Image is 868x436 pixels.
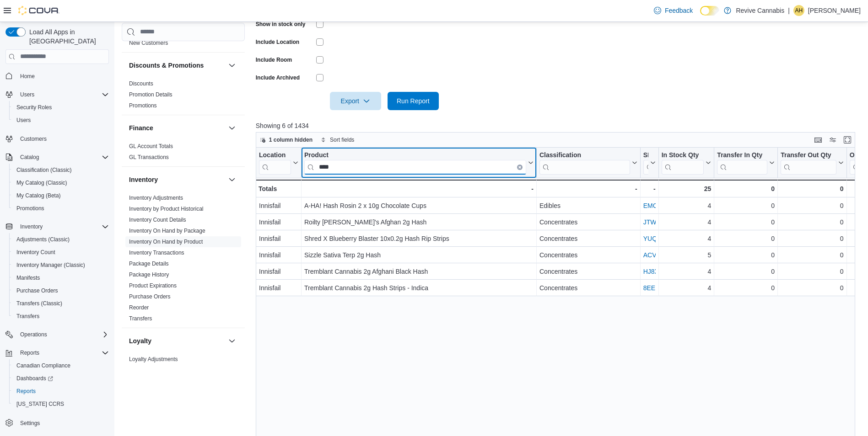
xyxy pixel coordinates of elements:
[129,249,184,256] span: Inventory Transactions
[781,282,843,293] div: 0
[20,73,35,80] span: Home
[26,27,109,46] span: Load All Apps in [GEOGRAPHIC_DATA]
[20,135,47,143] span: Customers
[661,282,711,293] div: 4
[13,234,109,245] span: Adjustments (Classic)
[129,261,169,267] a: Package Details
[397,96,430,106] span: Run Report
[16,152,109,163] span: Catalog
[16,133,50,144] a: Customers
[539,282,637,293] div: Concentrates
[20,91,34,98] span: Users
[717,151,767,174] div: Transfer In Qty
[129,175,158,184] h3: Inventory
[20,223,43,230] span: Inventory
[13,360,109,371] span: Canadian Compliance
[304,183,534,194] div: -
[16,418,43,429] a: Settings
[9,398,113,410] button: [US_STATE] CCRS
[781,151,836,174] div: Transfer Out Qty
[122,192,245,328] div: Inventory
[16,261,85,269] span: Inventory Manager (Classic)
[304,151,526,160] div: Product
[129,206,204,212] a: Inventory by Product Historical
[129,304,149,311] a: Reorder
[18,6,59,15] img: Cova
[650,1,696,20] a: Feedback
[661,217,711,228] div: 4
[717,200,775,211] div: 0
[2,220,113,233] button: Inventory
[259,282,298,293] div: Innisfail
[795,5,803,16] span: AH
[13,360,74,371] a: Canadian Compliance
[13,203,48,214] a: Promotions
[129,238,203,245] span: Inventory On Hand by Product
[129,336,225,346] button: Loyalty
[9,164,113,176] button: Classification (Classic)
[129,250,184,256] a: Inventory Transactions
[129,336,151,346] h3: Loyalty
[129,195,183,201] a: Inventory Adjustments
[16,329,51,340] button: Operations
[16,329,109,340] span: Operations
[717,282,775,293] div: 0
[16,417,109,428] span: Settings
[256,74,300,81] label: Include Archived
[16,70,109,82] span: Home
[16,221,46,232] button: Inventory
[304,266,534,277] div: Tremblant Cannabis 2g Afghani Black Hash
[129,282,177,289] span: Product Expirations
[259,217,298,228] div: Innisfail
[129,91,173,98] a: Promotion Details
[259,233,298,244] div: Innisfail
[13,272,43,283] a: Manifests
[643,284,674,292] a: 8EEKVA4J
[16,133,109,144] span: Customers
[9,233,113,246] button: Adjustments (Classic)
[129,367,195,374] span: Loyalty Redemption Values
[9,271,113,284] button: Manifests
[122,354,245,379] div: Loyalty
[13,399,68,409] a: [US_STATE] CCRS
[20,420,40,427] span: Settings
[643,251,679,259] a: ACV4MD4W
[9,189,113,202] button: My Catalog (Beta)
[539,183,637,194] div: -
[13,260,109,271] span: Inventory Manager (Classic)
[16,300,62,307] span: Transfers (Classic)
[781,250,843,261] div: 0
[129,271,169,278] a: Package History
[129,154,169,161] span: GL Transactions
[9,114,113,127] button: Users
[16,249,55,256] span: Inventory Count
[16,347,43,358] button: Reports
[16,192,61,199] span: My Catalog (Beta)
[226,335,237,346] button: Loyalty
[129,143,173,150] span: GL Account Totals
[9,297,113,310] button: Transfers (Classic)
[643,202,677,209] a: EMC6FVYK
[256,121,862,130] p: Showing 6 of 1434
[13,203,109,214] span: Promotions
[539,151,630,174] div: Classification
[643,235,679,242] a: YUQC2WPE
[13,311,43,322] a: Transfers
[9,359,113,372] button: Canadian Compliance
[9,176,113,189] button: My Catalog (Classic)
[129,282,177,289] a: Product Expirations
[643,151,648,174] div: SKU URL
[256,134,316,145] button: 1 column hidden
[661,151,711,174] button: In Stock Qty
[129,293,171,300] a: Purchase Orders
[661,151,704,174] div: In Stock Qty
[259,151,291,174] div: Location
[129,367,195,373] a: Loyalty Redemption Values
[122,78,245,115] div: Discounts & Promotions
[781,151,843,174] button: Transfer Out Qty
[129,80,153,87] span: Discounts
[13,102,109,113] span: Security Roles
[330,136,354,144] span: Sort fields
[129,271,169,278] span: Package History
